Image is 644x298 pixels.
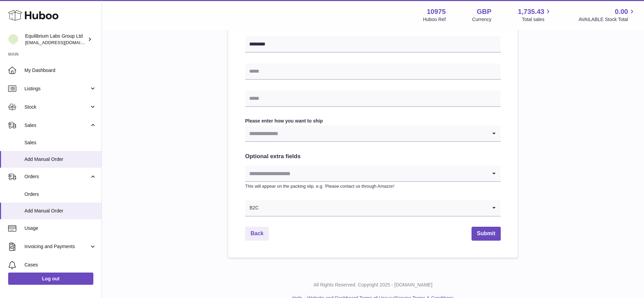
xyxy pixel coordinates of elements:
[24,191,96,198] span: Orders
[25,33,86,46] div: Equilibrium Labs Group Ltd
[423,16,446,23] div: Huboo Ref
[245,166,487,181] input: Search for option
[245,183,501,189] p: This will appear on the packing slip. e.g. 'Please contact us through Amazon'
[245,126,501,142] div: Search for option
[245,126,487,141] input: Search for option
[615,7,628,16] span: 0.00
[107,282,639,288] p: All Rights Reserved. Copyright 2025 - [DOMAIN_NAME]
[245,200,501,217] div: Search for option
[245,153,501,161] h2: Optional extra fields
[578,16,636,23] span: AVAILABLE Stock Total
[24,208,96,214] span: Add Manual Order
[24,139,96,146] span: Sales
[245,200,259,216] span: B2C
[477,7,491,16] strong: GBP
[522,16,552,23] span: Total sales
[259,200,487,216] input: Search for option
[518,7,552,23] a: 1,735.43 Total sales
[245,118,501,124] label: Please enter how you want to ship
[24,225,96,231] span: Usage
[427,7,446,16] strong: 10975
[472,16,492,23] div: Currency
[24,104,89,110] span: Stock
[24,122,89,129] span: Sales
[25,40,100,45] span: [EMAIL_ADDRESS][DOMAIN_NAME]
[472,227,501,241] button: Submit
[578,7,636,23] a: 0.00 AVAILABLE Stock Total
[245,166,501,182] div: Search for option
[8,34,18,44] img: internalAdmin-10975@internal.huboo.com
[245,227,269,241] a: Back
[24,67,96,74] span: My Dashboard
[8,273,93,285] a: Log out
[24,86,89,92] span: Listings
[24,173,89,180] span: Orders
[518,7,545,16] span: 1,735.43
[24,156,96,163] span: Add Manual Order
[24,243,89,250] span: Invoicing and Payments
[24,262,96,268] span: Cases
